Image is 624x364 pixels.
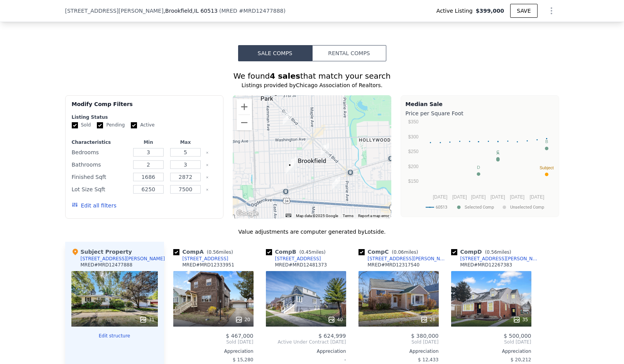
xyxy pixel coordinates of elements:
[408,164,418,169] text: $200
[545,139,548,144] text: B
[233,357,253,362] span: $ 15,280
[204,249,236,255] span: ( miles)
[510,4,537,18] button: SAVE
[368,256,448,262] div: [STREET_ADDRESS][PERSON_NAME]
[408,179,418,184] text: $150
[436,205,447,210] text: 60513
[408,149,418,154] text: $250
[72,100,217,114] div: Modify Comp Filters
[510,194,524,200] text: [DATE]
[511,357,531,362] span: $ 20,212
[490,194,505,200] text: [DATE]
[270,71,300,81] strong: 4 sales
[173,348,254,354] div: Appreciation
[452,194,467,200] text: [DATE]
[139,316,154,324] div: 31
[183,256,228,262] div: [STREET_ADDRESS]
[72,202,117,209] button: Edit all filters
[235,209,260,219] img: Google
[65,81,559,89] div: Listings provided by Chicago Association of Realtors .
[173,256,228,262] a: [STREET_ADDRESS]
[239,8,284,14] span: # MRD12477888
[418,357,438,362] span: $ 12,433
[460,256,541,262] div: [STREET_ADDRESS][PERSON_NAME]
[275,262,327,268] div: MRED # MRD12481373
[72,114,217,120] div: Listing Status
[411,333,438,339] span: $ 380,000
[193,8,218,14] span: , IL 60513
[219,7,286,15] div: ( )
[65,71,559,81] div: We found that match your search
[65,228,559,236] div: Value adjustments are computer generated by Lotside .
[266,339,346,345] span: Active Under Contract [DATE]
[368,262,420,268] div: MRED # MRD12317540
[72,147,129,158] div: Bedrooms
[318,333,346,339] span: $ 624,999
[406,108,554,119] div: Price per Square Foot
[283,112,291,125] div: 9411 Henrietta Ave
[476,7,504,15] span: $399,000
[406,100,554,108] div: Median Sale
[451,256,541,262] a: [STREET_ADDRESS][PERSON_NAME]
[131,139,165,145] div: Min
[237,115,252,130] button: Zoom out
[510,205,544,210] text: Unselected Comp
[296,249,329,255] span: ( miles)
[164,7,218,15] span: , Brookfield
[465,205,494,210] text: Selected Comp
[275,256,321,262] div: [STREET_ADDRESS]
[72,122,91,128] label: Sold
[433,194,447,200] text: [DATE]
[451,339,531,345] span: Sold [DATE]
[71,248,132,256] div: Subject Property
[487,249,497,255] span: 0.56
[408,119,418,125] text: $350
[72,159,129,170] div: Bathrooms
[359,248,421,256] div: Comp C
[496,151,499,155] text: A
[288,157,297,170] div: 3737 Harrison Ave
[226,333,253,339] span: $ 467,000
[235,209,260,219] a: Open this area in Google Maps (opens a new window)
[394,249,404,255] span: 0.06
[301,249,311,255] span: 0.45
[206,163,209,167] button: Clear
[131,122,154,128] label: Active
[173,339,254,345] span: Sold [DATE]
[72,172,129,182] div: Finished Sqft
[460,262,512,268] div: MRED # MRD12267383
[513,316,528,324] div: 35
[332,177,340,190] div: 3931 Sunnyside Ave
[81,256,165,262] div: [STREET_ADDRESS][PERSON_NAME]
[266,256,321,262] a: [STREET_ADDRESS]
[420,316,435,324] div: 26
[97,122,103,128] input: Pending
[389,249,421,255] span: ( miles)
[71,333,158,339] button: Edit structure
[72,139,129,145] div: Characteristics
[328,316,343,324] div: 40
[72,122,78,128] input: Sold
[451,348,531,354] div: Appreciation
[406,119,554,215] svg: A chart.
[238,45,312,61] button: Sale Comps
[471,194,485,200] text: [DATE]
[296,214,338,218] span: Map data ©2025 Google
[482,249,514,255] span: ( miles)
[359,348,439,354] div: Appreciation
[436,7,476,15] span: Active Listing
[321,143,329,156] div: 3617 Park Ave
[81,262,133,268] div: MRED # MRD12477888
[529,194,544,200] text: [DATE]
[286,161,294,174] div: 3800 Harrison Ave
[286,214,291,217] button: Keyboard shortcuts
[266,248,329,256] div: Comp B
[266,348,346,354] div: Appreciation
[65,7,164,15] span: [STREET_ADDRESS][PERSON_NAME]
[237,99,252,115] button: Zoom in
[206,176,209,179] button: Clear
[221,8,237,14] span: MRED
[206,188,209,191] button: Clear
[408,134,418,140] text: $300
[97,122,125,128] label: Pending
